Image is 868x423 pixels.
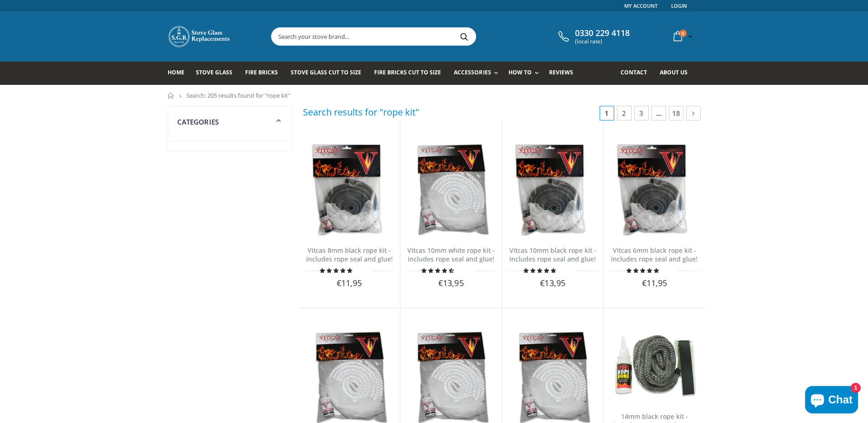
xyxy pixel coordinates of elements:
span: 4.67 stars [421,267,455,274]
a: How To [508,62,543,85]
span: Stove Glass Cut To Size [291,68,361,76]
a: Vitcas 8mm black rope kit - includes rope seal and glue! [306,246,393,263]
span: 4.77 stars [320,267,354,274]
span: €13,95 [540,277,565,288]
span: Fire Bricks [245,68,278,76]
button: Search [454,28,475,45]
span: Reviews [549,68,573,76]
a: Home [168,62,191,85]
a: Fire Bricks [245,62,285,85]
span: €13,95 [438,277,464,288]
span: 5.00 stars [627,267,660,274]
h3: Search results for "rope kit" [303,106,419,118]
img: Vitcas black rope, glue and gloves kit 8mm [303,143,395,235]
span: (local rate) [575,38,630,45]
img: Vitcas black rope, glue and gloves kit 6mm [608,143,700,235]
span: About us [660,68,688,76]
img: Vitcas white rope, glue and gloves kit 6mm [405,331,497,423]
input: Search your stove brand... [272,28,578,45]
a: Home [168,93,175,99]
a: Vitcas 10mm black rope kit - includes rope seal and glue! [509,246,596,263]
a: 0 [670,27,694,45]
img: Vitcas white rope, glue and gloves kit 10mm [405,143,497,235]
a: Stove Glass Cut To Size [291,62,368,85]
span: How To [508,68,532,76]
a: Reviews [549,62,580,85]
span: Home [168,68,185,76]
span: Stove Glass [196,68,232,76]
a: Fire Bricks Cut To Size [374,62,448,85]
img: Stove Glass Replacement [168,25,231,48]
a: 3 [634,106,649,120]
a: 0330 229 4118 (local rate) [556,28,630,45]
img: Vitcas white rope, glue and gloves kit 8mm [303,331,395,423]
span: 0330 229 4118 [575,28,630,38]
a: 2 [617,106,632,120]
a: 18 [669,106,683,120]
img: Aga Little Wenlock Classic rope kit (Doors) [507,331,599,423]
a: Contact [621,62,654,85]
span: €11,95 [642,277,668,288]
span: Search: 205 results found for "rope kit" [186,91,290,99]
a: About us [660,62,694,85]
span: €11,95 [337,277,362,288]
inbox-online-store-chat: Shopify online store chat [802,386,861,416]
span: Accessories [454,68,491,76]
span: 5.00 stars [524,267,557,274]
img: Vitcas black rope, glue and gloves kit 10mm [507,143,599,235]
span: Categories [177,117,219,126]
a: Accessories [454,62,502,85]
span: Contact [621,68,647,76]
span: Fire Bricks Cut To Size [374,68,441,76]
img: 14mm black rope kit [608,331,700,402]
a: Vitcas 6mm black rope kit - includes rope seal and glue! [611,246,698,263]
a: Vitcas 10mm white rope kit - includes rope seal and glue! [407,246,495,263]
span: 0 [679,30,687,37]
span: … [652,106,666,120]
span: 1 [600,106,614,120]
a: Stove Glass [196,62,239,85]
